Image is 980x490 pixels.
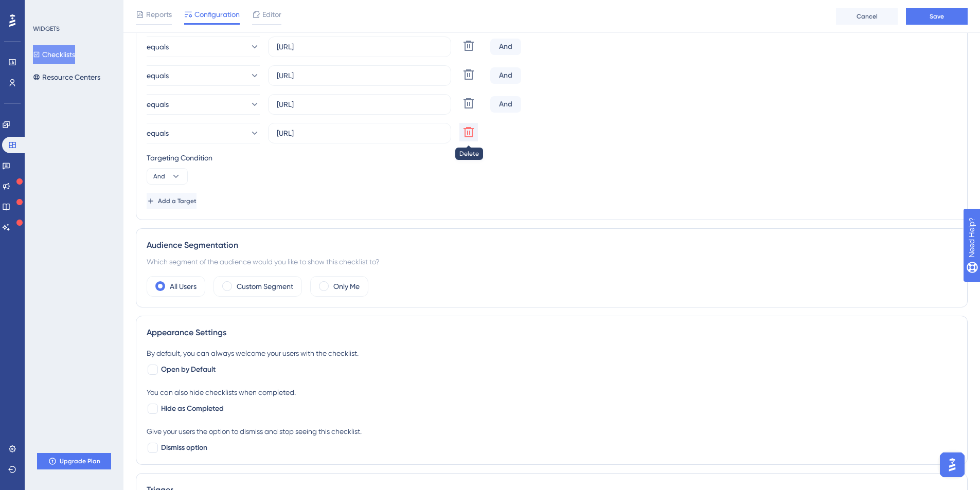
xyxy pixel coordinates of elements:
div: Audience Segmentation [147,239,957,251]
button: Save [906,8,968,25]
span: Hide as Completed [161,403,224,415]
div: WIDGETS [33,25,60,33]
input: yourwebsite.com/path [277,99,442,110]
button: Resource Centers [33,68,100,86]
button: And [147,168,188,185]
div: By default, you can always welcome your users with the checklist. [147,347,957,359]
div: And [490,96,521,113]
label: Custom Segment [237,280,293,293]
span: Reports [146,8,172,21]
button: equals [147,94,260,115]
span: Dismiss option [161,442,207,454]
button: equals [147,37,260,57]
button: Cancel [836,8,898,25]
span: Editor [262,8,281,21]
span: equals [147,98,169,111]
div: Which segment of the audience would you like to show this checklist to? [147,256,957,268]
label: Only Me [333,280,360,293]
span: equals [147,41,169,53]
button: Upgrade Plan [37,453,111,469]
button: Checklists [33,45,75,64]
span: equals [147,69,169,82]
button: equals [147,65,260,86]
div: Appearance Settings [147,326,957,339]
span: Save [930,12,944,21]
span: Cancel [857,12,878,21]
input: yourwebsite.com/path [277,41,442,52]
iframe: UserGuiding AI Assistant Launcher [937,449,968,480]
span: Add a Target [158,197,197,205]
button: equals [147,123,260,143]
div: Targeting Condition [147,152,957,164]
span: Upgrade Plan [60,457,100,465]
div: And [490,67,521,84]
label: All Users [170,280,197,293]
span: Configuration [194,8,240,21]
span: Open by Default [161,364,216,376]
div: And [490,39,521,55]
span: equals [147,127,169,139]
div: Give your users the option to dismiss and stop seeing this checklist. [147,425,957,438]
input: yourwebsite.com/path [277,70,442,81]
div: You can also hide checklists when completed. [147,386,957,398]
span: And [153,172,165,180]
button: Add a Target [147,193,197,209]
span: Need Help? [24,3,64,15]
input: yourwebsite.com/path [277,128,442,139]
